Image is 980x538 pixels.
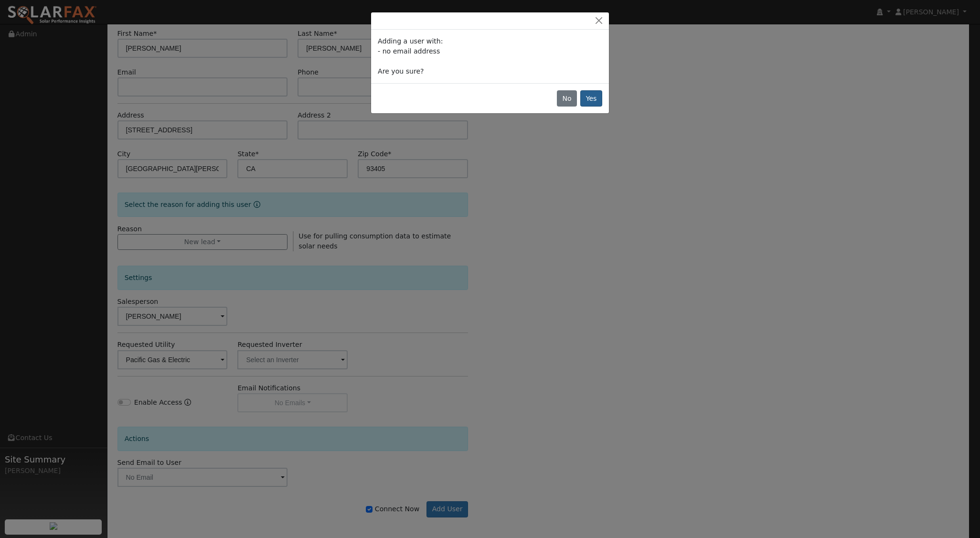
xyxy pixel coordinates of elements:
[592,16,606,26] button: Close
[378,37,443,45] span: Adding a user with:
[378,47,440,55] span: - no email address
[378,67,424,75] span: Are you sure?
[580,90,602,107] button: Yes
[557,90,577,107] button: No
